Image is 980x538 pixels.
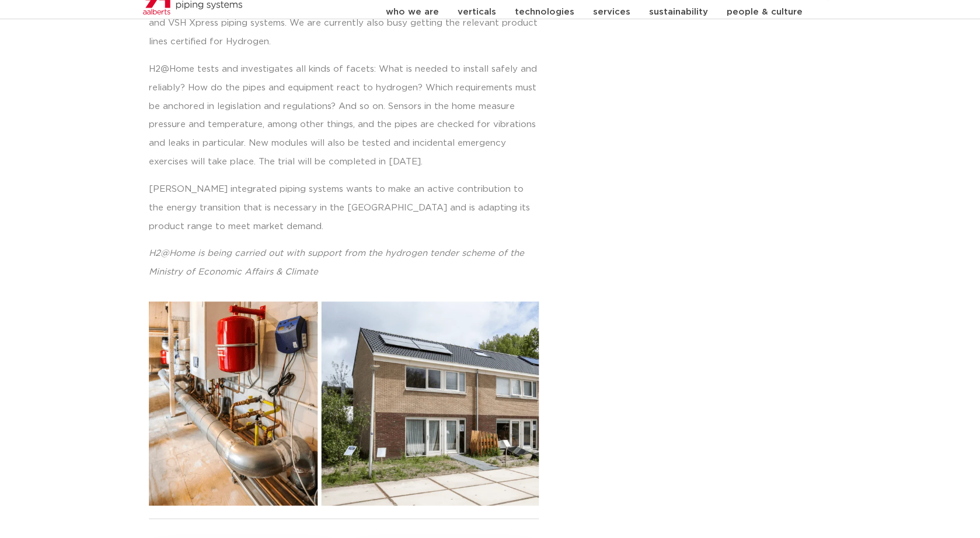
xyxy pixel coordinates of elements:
[149,180,539,236] p: [PERSON_NAME] integrated piping systems wants to make an active contribution to the energy transi...
[149,249,524,276] em: H2@Home is being carried out with support from the hydrogen tender scheme of the Ministry of Econ...
[149,60,539,172] p: H2@Home tests and investigates all kinds of facets: What is needed to install safely and reliably...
